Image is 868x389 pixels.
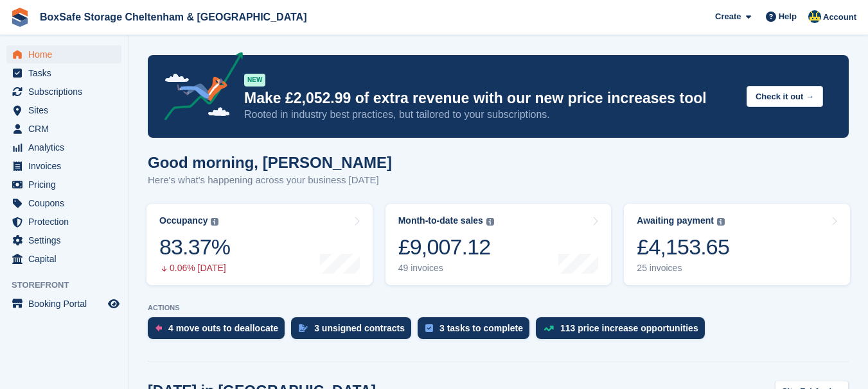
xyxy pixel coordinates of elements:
[425,324,433,332] img: task-75834270c22a3079a89374b754ae025e5fb1db73e45f91037f5363f120a921f8.svg
[10,8,30,27] img: stora-icon-8386f47178a22dfd0bd8f6a31ec36ba5ce8667c1dd55bd0f319d3a0aa187defe.svg
[168,323,278,333] div: 4 move outs to deallocate
[28,176,105,194] span: Pricing
[35,6,312,28] a: BoxSafe Storage Cheltenham & [GEOGRAPHIC_DATA]
[717,218,725,226] img: icon-info-grey-7440780725fd019a000dd9b08b2336e03edf1995a4989e88bcd33f0948082b44.svg
[148,154,392,171] h1: Good morning, [PERSON_NAME]
[6,176,121,194] a: menu
[779,10,797,23] span: Help
[28,295,105,313] span: Booking Portal
[624,204,850,285] a: Awaiting payment £4,153.65 25 invoices
[314,323,405,333] div: 3 unsigned contracts
[823,11,856,24] span: Account
[28,157,105,175] span: Invoices
[28,101,105,119] span: Sites
[28,46,105,63] span: Home
[439,323,523,333] div: 3 tasks to complete
[12,279,128,292] span: Storefront
[6,138,121,156] a: menu
[211,218,218,226] img: icon-info-grey-7440780725fd019a000dd9b08b2336e03edf1995a4989e88bcd33f0948082b44.svg
[244,108,736,122] p: Rooted in industry best practices, but tailored to your subscriptions.
[560,323,698,333] div: 113 price increase opportunities
[6,194,121,212] a: menu
[159,215,208,226] div: Occupancy
[398,263,494,274] div: 49 invoices
[637,215,714,226] div: Awaiting payment
[808,10,821,23] img: Kim Virabi
[715,10,741,23] span: Create
[6,213,121,231] a: menu
[544,326,554,331] img: price_increase_opportunities-93ffe204e8149a01c8c9dc8f82e8f89637d9d84a8eef4429ea346261dce0b2c0.svg
[6,83,121,101] a: menu
[154,52,244,125] img: price-adjustments-announcement-icon-8257ccfd72463d97f412b2fc003d46551f7dbcb40ab6d574587a9cd5c0d94...
[146,204,373,285] a: Occupancy 83.37% 0.06% [DATE]
[6,231,121,249] a: menu
[6,64,121,82] a: menu
[106,296,121,311] a: Preview store
[6,46,121,63] a: menu
[299,324,308,332] img: contract_signature_icon-13c848040528278c33f63329250d36e43548de30e8caae1d1a13099fd9432cc5.svg
[148,304,849,312] p: ACTIONS
[6,157,121,175] a: menu
[28,213,105,231] span: Protection
[148,173,392,188] p: Here's what's happening across your business [DATE]
[398,234,494,260] div: £9,007.12
[637,263,729,274] div: 25 invoices
[28,250,105,268] span: Capital
[244,74,265,87] div: NEW
[244,89,736,108] p: Make £2,052.99 of extra revenue with our new price increases tool
[418,317,536,345] a: 3 tasks to complete
[28,64,105,82] span: Tasks
[159,263,230,274] div: 0.06% [DATE]
[148,317,291,345] a: 4 move outs to deallocate
[486,218,494,226] img: icon-info-grey-7440780725fd019a000dd9b08b2336e03edf1995a4989e88bcd33f0948082b44.svg
[159,234,230,260] div: 83.37%
[385,204,612,285] a: Month-to-date sales £9,007.12 49 invoices
[28,120,105,138] span: CRM
[28,83,105,101] span: Subscriptions
[747,86,823,107] button: Check it out →
[6,250,121,268] a: menu
[6,295,121,313] a: menu
[6,101,121,119] a: menu
[28,138,105,156] span: Analytics
[536,317,711,345] a: 113 price increase opportunities
[28,231,105,249] span: Settings
[6,120,121,138] a: menu
[155,324,162,332] img: move_outs_to_deallocate_icon-f764333ba52eb49d3ac5e1228854f67142a1ed5810a6f6cc68b1a99e826820c5.svg
[291,317,418,345] a: 3 unsigned contracts
[637,234,729,260] div: £4,153.65
[28,194,105,212] span: Coupons
[398,215,483,226] div: Month-to-date sales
